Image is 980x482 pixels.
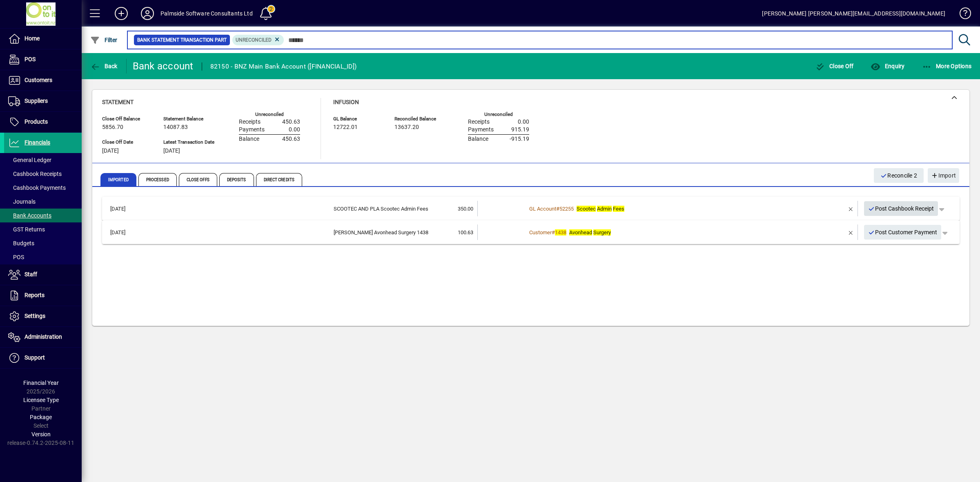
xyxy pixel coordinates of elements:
span: Post Cashbook Receipt [868,202,934,215]
span: # [552,229,555,235]
span: 14087.83 [163,124,188,131]
span: Cashbook Receipts [8,171,62,177]
span: Reports [24,292,45,298]
span: Cashbook Payments [8,184,66,191]
button: Remove [844,202,857,215]
div: 82150 - BNZ Main Bank Account ([FINANCIAL_ID]) [210,60,357,73]
em: Avonhead [569,229,592,235]
span: Imported [100,173,136,186]
span: Settings [24,313,45,319]
button: More Options [920,59,974,73]
span: Products [24,118,48,125]
a: GL Account#52255 [526,204,577,213]
label: Unreconciled [255,112,284,117]
a: Reports [4,285,82,306]
span: 13637.20 [394,124,419,131]
button: Profile [134,6,160,21]
span: Back [90,63,118,69]
span: Direct Credits [256,173,302,186]
span: Post Customer Payment [868,226,938,239]
span: POS [24,56,36,62]
span: Statement Balance [163,116,214,122]
div: Davey K M Avonhead Surgery 1438 [145,229,428,237]
a: Staff [4,264,82,285]
span: Bank Statement Transaction Part [137,36,227,44]
span: Close Off Date [102,140,151,145]
span: Customer [529,229,552,235]
span: 52255 [559,206,574,212]
a: Cashbook Payments [4,181,82,195]
a: Settings [4,306,82,327]
span: Home [24,35,40,42]
span: Enquiry [871,63,904,69]
span: 450.63 [282,119,300,125]
span: Payments [468,127,494,133]
button: Back [88,59,120,73]
span: 5856.70 [102,124,123,131]
span: Reconciled Balance [394,116,443,122]
span: Administration [24,333,62,340]
em: Admin [597,206,612,212]
span: Processed [138,173,177,186]
span: # [556,206,559,212]
span: Deposits [219,173,254,186]
td: [DATE] [106,224,145,240]
a: Home [4,29,82,49]
span: 350.00 [458,206,473,212]
span: Close Off Balance [102,116,151,122]
button: Close Off [813,59,856,73]
span: Payments [239,127,265,133]
div: Bank account [133,60,194,73]
span: Licensee Type [23,397,59,403]
span: POS [8,254,24,260]
span: Filter [90,37,118,43]
button: Enquiry [869,59,906,73]
a: Knowledge Base [953,2,970,28]
span: [DATE] [163,148,180,154]
a: Administration [4,327,82,347]
span: -915.19 [510,136,529,142]
span: [DATE] [102,148,119,154]
span: 0.00 [289,127,300,133]
a: POS [4,250,82,264]
a: GST Returns [4,222,82,236]
span: Journals [8,198,36,205]
span: 450.63 [282,136,300,142]
div: Palmside Software Consultants Ltd [160,7,253,20]
span: Reconcile 2 [880,169,917,182]
a: Support [4,348,82,368]
span: Close Offs [179,173,217,186]
span: More Options [922,63,972,69]
span: Close Off [815,63,854,69]
span: Customers [24,77,52,83]
a: POS [4,49,82,70]
span: Balance [239,136,259,142]
a: Products [4,112,82,132]
span: Latest Transaction Date [163,140,214,145]
span: General Ledger [8,157,51,163]
span: Suppliers [24,98,48,104]
span: Package [30,414,52,420]
div: SCOOTEC AND PLA Scootec Admin Fees [145,205,428,213]
a: Bank Accounts [4,209,82,222]
span: Receipts [239,119,261,125]
span: Unreconciled [236,37,272,43]
a: Customer#1438 [526,228,569,237]
mat-chip: Reconciliation Status: Unreconciled [232,35,284,45]
span: Support [24,354,45,361]
span: Bank Accounts [8,212,51,219]
span: GL Balance [333,116,382,122]
span: GST Returns [8,226,45,233]
span: Version [31,431,51,438]
div: [PERSON_NAME] [PERSON_NAME][EMAIL_ADDRESS][DOMAIN_NAME] [762,7,945,20]
span: Balance [468,136,488,142]
button: Remove [844,226,857,239]
em: 1438 [555,229,566,235]
a: Suppliers [4,91,82,111]
em: Fees [613,206,624,212]
span: Staff [24,271,37,278]
a: Budgets [4,236,82,250]
span: Receipts [468,119,490,125]
mat-expansion-panel-header: [DATE]SCOOTEC AND PLA Scootec Admin Fees350.00GL Account#52255Scootec Admin FeesPost Cashbook Rec... [102,197,960,220]
button: Post Cashbook Receipt [864,201,938,216]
